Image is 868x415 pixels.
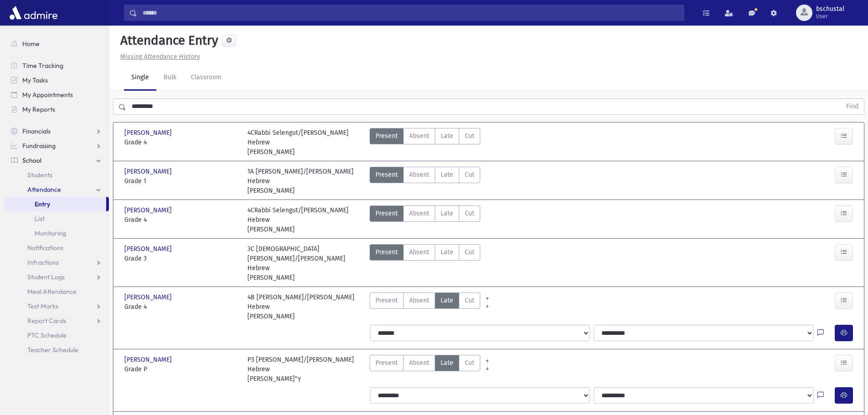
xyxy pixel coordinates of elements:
[124,302,238,312] span: Grade 4
[27,244,63,252] span: Notifications
[816,13,844,20] span: User
[35,229,66,237] span: Monitoring
[124,205,174,215] span: [PERSON_NAME]
[247,244,361,282] div: 3C [DEMOGRAPHIC_DATA][PERSON_NAME]/[PERSON_NAME] Hebrew [PERSON_NAME]
[117,53,200,61] a: Missing Attendance History
[375,247,398,257] span: Present
[441,131,453,141] span: Late
[816,5,844,13] span: bschustal
[375,296,398,305] span: Present
[27,317,66,325] span: Report Cards
[124,254,238,263] span: Grade 3
[375,131,398,141] span: Present
[370,167,480,195] div: AttTypes
[124,167,174,176] span: [PERSON_NAME]
[4,226,109,241] a: Monitoring
[465,131,474,141] span: Cut
[22,91,73,99] span: My Appointments
[124,65,156,91] a: Single
[4,255,109,270] a: Infractions
[247,128,361,157] div: 4CRabbi Selengut/[PERSON_NAME] Hebrew [PERSON_NAME]
[4,73,109,87] a: My Tasks
[4,36,109,51] a: Home
[409,247,429,257] span: Absent
[465,209,474,218] span: Cut
[247,167,361,195] div: 1A [PERSON_NAME]/[PERSON_NAME] Hebrew [PERSON_NAME]
[27,171,52,179] span: Students
[137,5,684,21] input: Search
[124,138,238,147] span: Grade 4
[4,328,109,343] a: PTC Schedule
[841,99,864,114] button: Find
[4,124,109,138] a: Financials
[441,247,453,257] span: Late
[409,296,429,305] span: Absent
[370,355,480,384] div: AttTypes
[27,331,67,339] span: PTC Schedule
[409,170,429,179] span: Absent
[4,284,109,299] a: Meal Attendance
[35,200,50,208] span: Entry
[465,358,474,368] span: Cut
[247,292,361,321] div: 4B [PERSON_NAME]/[PERSON_NAME] Hebrew [PERSON_NAME]
[120,53,200,61] u: Missing Attendance History
[27,273,65,281] span: Student Logs
[4,241,109,255] a: Notifications
[124,176,238,186] span: Grade 1
[370,128,480,157] div: AttTypes
[156,65,184,91] a: Bulk
[247,205,361,234] div: 4CRabbi Selengut/[PERSON_NAME] Hebrew [PERSON_NAME]
[22,105,55,113] span: My Reports
[370,292,480,321] div: AttTypes
[27,346,78,354] span: Teacher Schedule
[22,142,56,150] span: Fundraising
[4,168,109,182] a: Students
[4,343,109,357] a: Teacher Schedule
[124,244,174,254] span: [PERSON_NAME]
[375,209,398,218] span: Present
[4,182,109,197] a: Attendance
[117,33,218,48] h5: Attendance Entry
[465,296,474,305] span: Cut
[409,358,429,368] span: Absent
[441,358,453,368] span: Late
[27,185,61,194] span: Attendance
[22,127,51,135] span: Financials
[124,128,174,138] span: [PERSON_NAME]
[27,302,58,310] span: Test Marks
[4,87,109,102] a: My Appointments
[4,138,109,153] a: Fundraising
[4,299,109,313] a: Test Marks
[4,197,106,211] a: Entry
[124,292,174,302] span: [PERSON_NAME]
[465,247,474,257] span: Cut
[4,270,109,284] a: Student Logs
[4,313,109,328] a: Report Cards
[22,40,40,48] span: Home
[22,61,63,70] span: Time Tracking
[370,205,480,234] div: AttTypes
[4,58,109,73] a: Time Tracking
[7,4,60,22] img: AdmirePro
[375,358,398,368] span: Present
[27,287,77,296] span: Meal Attendance
[409,131,429,141] span: Absent
[441,209,453,218] span: Late
[35,215,45,223] span: List
[247,355,361,384] div: P3 [PERSON_NAME]/[PERSON_NAME] Hebrew [PERSON_NAME]"ץ
[124,215,238,225] span: Grade 4
[370,244,480,282] div: AttTypes
[441,296,453,305] span: Late
[441,170,453,179] span: Late
[22,76,48,84] span: My Tasks
[4,153,109,168] a: School
[465,170,474,179] span: Cut
[22,156,41,164] span: School
[124,364,238,374] span: Grade P
[124,355,174,364] span: [PERSON_NAME]
[27,258,59,266] span: Infractions
[184,65,229,91] a: Classroom
[409,209,429,218] span: Absent
[4,211,109,226] a: List
[375,170,398,179] span: Present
